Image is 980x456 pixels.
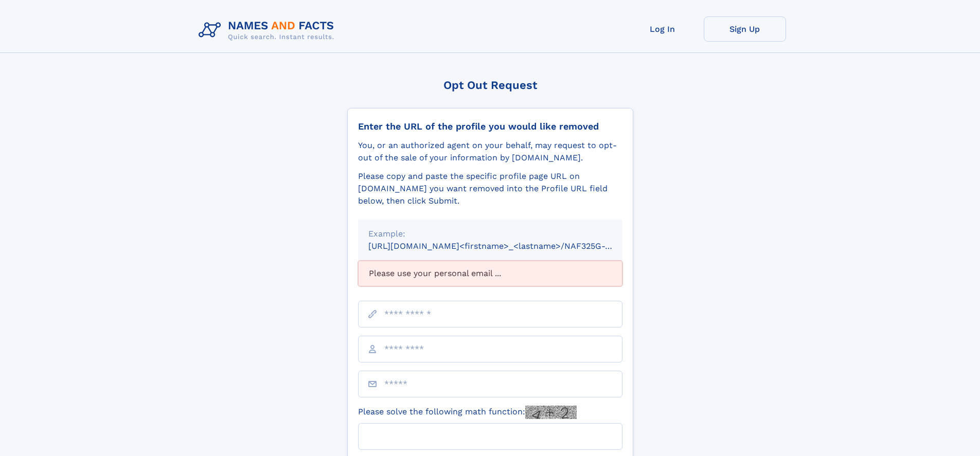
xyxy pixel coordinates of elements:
div: Please copy and paste the specific profile page URL on [DOMAIN_NAME] you want removed into the Pr... [358,170,622,207]
small: [URL][DOMAIN_NAME]<firstname>_<lastname>/NAF325G-xxxxxxxx [368,241,642,251]
div: Example: [368,228,612,240]
label: Please solve the following math function: [358,406,577,419]
div: Opt Out Request [347,79,633,92]
a: Log In [621,16,704,42]
div: You, or an authorized agent on your behalf, may request to opt-out of the sale of your informatio... [358,139,622,164]
img: Logo Names and Facts [194,16,343,44]
div: Please use your personal email ... [358,261,622,286]
div: Enter the URL of the profile you would like removed [358,121,622,132]
a: Sign Up [704,16,786,42]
